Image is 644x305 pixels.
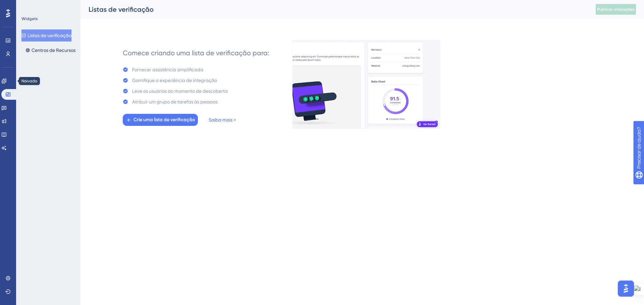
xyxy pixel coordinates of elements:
button: Publicar alterações [596,4,636,15]
font: Publicar alterações [597,7,635,12]
font: Listas de verificação [28,33,71,38]
font: Precisar de ajuda? [16,3,58,8]
font: Widgets [21,16,38,21]
button: Centros de Recursos [21,44,79,56]
a: Saiba mais > [209,116,236,124]
font: Atribuir um grupo de tarefas às pessoas [132,99,218,104]
button: Listas de verificação [21,29,71,42]
font: Comece criando uma lista de verificação para: [123,49,269,57]
button: Crie uma lista de verificação [123,114,198,126]
font: Listas de verificação [89,5,154,13]
font: Fornecer assistência simplificada [132,67,203,72]
iframe: Iniciador do Assistente de IA do UserGuiding [616,279,636,299]
font: Saiba mais > [209,117,236,123]
font: Leve os usuários ao momento de descoberta [132,88,228,94]
font: Crie uma lista de verificação [133,117,195,123]
font: Centros de Recursos [32,48,75,53]
img: e28e67207451d1beac2d0b01ddd05b56.gif [292,40,440,129]
font: Gamifique a experiência de integração [132,78,217,83]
